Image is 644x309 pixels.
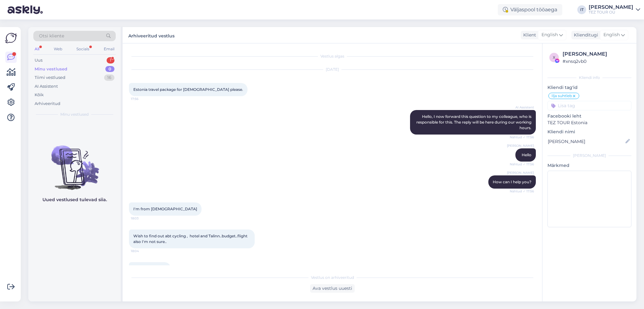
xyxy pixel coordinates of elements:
div: Arhiveeritud [35,101,60,107]
p: Uued vestlused tulevad siia. [42,196,107,203]
span: I'm from [DEMOGRAPHIC_DATA] [133,207,197,211]
div: Tiimi vestlused [35,74,65,81]
div: [DATE] [129,67,536,72]
div: Klienditugi [571,32,598,38]
a: [PERSON_NAME]TEZ TOUR OÜ [589,5,640,15]
div: AI Assistent [35,83,58,90]
div: # xnsq2vb0 [563,58,630,65]
div: TEZ TOUR OÜ [589,10,633,15]
span: English [603,31,620,38]
span: Ilja suhtleb [552,94,572,98]
span: Estonia travel package for [DEMOGRAPHIC_DATA] please. [133,87,243,92]
div: [PERSON_NAME] [589,5,633,10]
span: Nähtud ✓ 17:56 [510,135,534,140]
span: [PERSON_NAME] [507,143,534,148]
input: Lisa nimi [548,138,624,145]
div: Klient [521,32,536,38]
input: Lisa tag [547,101,631,110]
span: AI Assistent [510,105,534,110]
p: TEZ TOUR Estonia [547,119,631,126]
span: Wish to find out abt cycling , hotel and Talinn..budget..flight also I'm not sure.. [133,234,248,244]
span: [PERSON_NAME] [507,170,534,175]
span: Otsi kliente [39,33,64,39]
div: [PERSON_NAME] [547,153,631,158]
div: Kliendi info [547,75,631,80]
p: Märkmed [547,162,631,169]
span: 17:56 [131,97,154,101]
span: 18:03 [131,216,154,221]
div: Web [53,45,64,53]
img: Askly Logo [5,32,17,44]
div: IT [577,5,586,14]
span: x [553,55,555,60]
div: 1 [107,57,114,63]
img: No chats [28,134,121,191]
p: Facebooki leht [547,113,631,119]
span: Vestlus on arhiveeritud [311,275,354,280]
span: Minu vestlused [60,112,89,117]
span: English [541,31,558,38]
span: 18:04 [131,249,154,253]
div: Ava vestlus uuesti [310,284,355,293]
label: Arhiveeritud vestlus [128,31,175,39]
span: How can I help you? [493,179,531,184]
div: 0 [105,66,114,72]
div: Minu vestlused [35,66,67,72]
span: Nähtud ✓ 17:56 [510,162,534,167]
p: Kliendi tag'id [547,84,631,91]
div: Socials [75,45,91,53]
div: Kõik [35,92,44,98]
p: Kliendi nimi [547,129,631,135]
div: Vestlus algas [129,53,536,59]
span: Hello [522,152,531,157]
div: Uus [35,57,42,63]
div: Väljaspool tööaega [498,4,562,15]
div: Email [103,45,116,53]
div: All [33,45,41,53]
div: [PERSON_NAME] [563,50,630,58]
span: Hello, I now forward this question to my colleague, who is responsible for this. The reply will b... [416,114,532,130]
div: 16 [104,74,114,81]
span: Nähtud ✓ 17:56 [510,189,534,194]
